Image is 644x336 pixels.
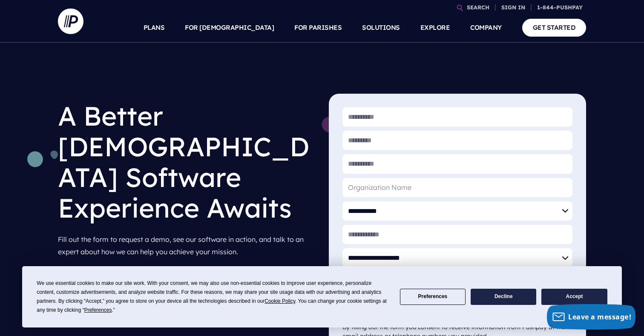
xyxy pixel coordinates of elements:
a: COMPANY [470,13,502,43]
input: Organization Name [342,178,572,197]
button: Accept [541,289,607,305]
div: We use essential cookies to make our site work. With your consent, we may also use non-essential ... [37,279,389,315]
button: Leave a message! [547,304,635,330]
h1: A Better [DEMOGRAPHIC_DATA] Software Experience Awaits [58,94,315,230]
span: Leave a message! [568,312,631,322]
div: Cookie Consent Prompt [22,266,622,327]
p: Fill out the form to request a demo, see our software in action, and talk to an expert about how ... [58,230,315,261]
button: Preferences [400,289,466,305]
a: FOR PARISHES [294,13,342,43]
a: SOLUTIONS [362,13,400,43]
a: EXPLORE [420,13,450,43]
a: GET STARTED [522,19,586,36]
span: Preferences [84,307,112,313]
span: Cookie Policy [264,298,295,304]
button: Decline [471,289,536,305]
a: FOR [DEMOGRAPHIC_DATA] [185,13,274,43]
a: PLANS [144,13,165,43]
